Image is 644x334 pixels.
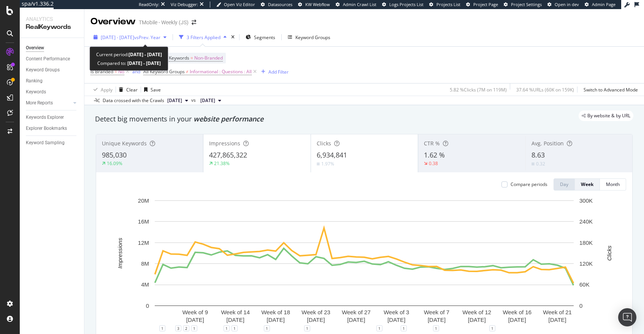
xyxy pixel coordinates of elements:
[258,67,289,76] button: Add Filter
[342,309,371,315] text: Week of 27
[101,87,113,93] div: Apply
[436,2,460,7] span: Projects List
[103,97,164,104] div: Data crossed with the Crawls
[26,66,60,74] div: Keyword Groups
[209,150,247,159] span: 427,865,322
[134,34,160,41] span: vs Prev. Year
[26,139,65,147] div: Keyword Sampling
[26,15,78,23] div: Analytics
[606,181,620,187] div: Month
[143,68,185,75] span: All Keyword Groups
[285,31,333,43] button: Keyword Groups
[579,260,593,267] text: 120K
[139,2,159,8] div: ReadOnly:
[264,325,270,331] div: 1
[227,317,244,323] text: [DATE]
[560,181,568,187] div: Day
[139,19,189,26] div: TMobile - Weekly (JS)
[194,53,223,63] span: Non-Branded
[159,325,165,331] div: 1
[232,325,238,331] div: 1
[579,281,590,288] text: 60K
[579,302,582,309] text: 0
[214,160,230,167] div: 21.38%
[90,31,170,43] button: [DATE] - [DATE]vsPrev. Year
[466,2,498,8] a: Project Page
[26,55,70,63] div: Content Performance
[164,96,191,105] button: [DATE]
[26,99,71,107] a: More Reports
[221,309,250,315] text: Week of 14
[132,68,140,75] div: and
[261,309,290,315] text: Week of 18
[587,113,630,118] span: By website & by URL
[190,66,252,77] span: Informational : Questions : All
[516,87,574,93] div: 37.64 % URLs ( 60K on 159K )
[191,325,197,331] div: 1
[26,23,78,32] div: RealKeywords
[254,34,275,41] span: Segments
[579,218,593,225] text: 240K
[97,59,161,68] div: Compared to:
[132,68,140,75] button: and
[26,44,79,52] a: Overview
[450,87,507,93] div: 5.82 % Clicks ( 7M on 119M )
[298,2,330,8] a: KW Webflow
[531,150,545,159] span: 8.63
[618,308,636,326] div: Open Intercom Messenger
[230,33,236,41] div: times
[126,87,138,93] div: Clear
[389,2,424,7] span: Logs Projects List
[175,325,181,331] div: 3
[182,309,208,315] text: Week of 9
[138,218,149,225] text: 16M
[102,197,626,328] div: A chart.
[468,317,486,323] text: [DATE]
[531,163,535,165] img: Equal
[146,302,149,309] text: 0
[343,2,376,7] span: Admin Crawl List
[295,34,330,41] div: Keyword Groups
[555,2,579,7] span: Open in dev
[90,15,136,28] div: Overview
[171,2,198,8] div: Viz Debugger:
[26,44,44,52] div: Overview
[429,160,438,167] div: 0.38
[547,2,579,8] a: Open in dev
[151,87,161,93] div: Save
[336,2,376,8] a: Admin Crawl List
[304,325,310,331] div: 1
[268,2,292,7] span: Datasources
[26,77,43,85] div: Ranking
[592,2,615,7] span: Admin Page
[511,181,547,187] div: Compare periods
[26,99,53,107] div: More Reports
[429,2,460,8] a: Projects List
[581,83,638,96] button: Switch to Advanced Mode
[26,124,67,132] div: Explorer Bookmarks
[579,110,633,121] div: legacy label
[376,325,382,331] div: 1
[26,55,79,63] a: Content Performance
[575,178,600,191] button: Week
[187,34,220,41] div: 3 Filters Applied
[26,113,64,121] div: Keywords Explorer
[243,31,278,43] button: Segments
[503,309,531,315] text: Week of 16
[116,83,138,96] button: Clear
[176,31,230,43] button: 3 Filters Applied
[511,2,542,7] span: Project Settings
[190,55,193,61] span: =
[543,309,572,315] text: Week of 21
[107,160,122,167] div: 16.09%
[118,66,124,77] span: No
[307,317,325,323] text: [DATE]
[267,317,285,323] text: [DATE]
[531,140,564,147] span: Avg. Position
[186,68,189,75] span: ≠
[191,97,197,104] span: vs
[606,245,612,260] text: Clicks
[579,197,593,204] text: 300K
[321,161,334,167] div: 1.97%
[141,83,161,96] button: Save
